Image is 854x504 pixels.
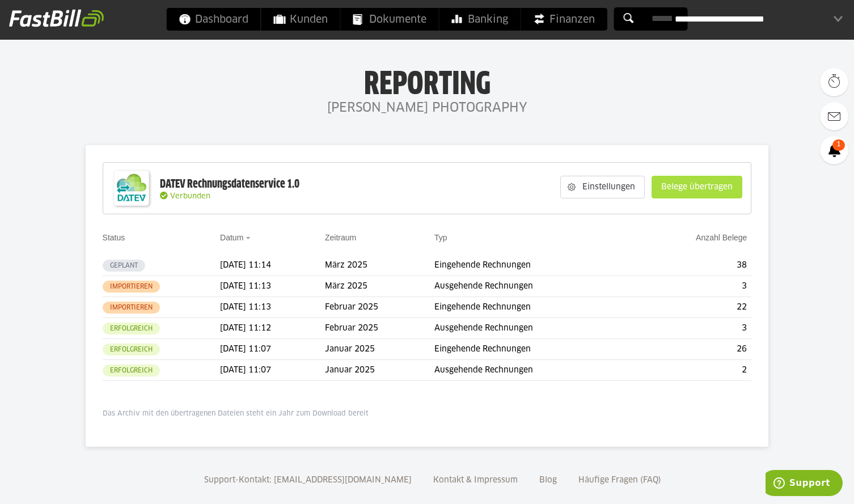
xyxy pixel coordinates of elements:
td: Februar 2025 [325,318,434,339]
sl-button: Einstellungen [560,176,645,198]
td: Eingehende Rechnungen [434,297,637,318]
span: Kunden [274,8,328,31]
td: [DATE] 11:13 [220,276,325,297]
a: Status [103,233,125,242]
a: Blog [535,476,561,484]
a: Banking [439,8,521,31]
a: Datum [220,233,243,242]
td: [DATE] 11:07 [220,360,325,381]
td: Januar 2025 [325,339,434,360]
h1: Reporting [113,67,741,97]
sl-badge: Geplant [103,260,145,272]
sl-badge: Importieren [103,302,160,314]
a: Typ [434,233,447,242]
td: Eingehende Rechnungen [434,255,637,276]
td: Ausgehende Rechnungen [434,276,637,297]
sl-badge: Erfolgreich [103,323,160,334]
td: 22 [637,297,751,318]
td: 26 [637,339,751,360]
span: Dokumente [353,8,426,31]
a: Häufige Fragen (FAQ) [574,476,665,484]
span: Banking [452,8,508,31]
a: Kontakt & Impressum [429,476,522,484]
span: Dashboard [179,8,248,31]
td: [DATE] 11:12 [220,318,325,339]
a: 1 [820,136,848,164]
p: Das Archiv mit den übertragenen Dateien steht ein Jahr zum Download bereit [103,409,752,418]
sl-badge: Erfolgreich [103,344,160,355]
iframe: Öffnet ein Widget, in dem Sie weitere Informationen finden [766,470,843,498]
a: Support-Kontakt: [EMAIL_ADDRESS][DOMAIN_NAME] [200,476,416,484]
td: 3 [637,318,751,339]
img: sort_desc.gif [246,237,253,239]
a: Finanzen [521,8,607,31]
td: [DATE] 11:14 [220,255,325,276]
td: 3 [637,276,751,297]
sl-badge: Erfolgreich [103,365,160,376]
td: 2 [637,360,751,381]
a: Kunden [261,8,340,31]
div: DATEV Rechnungsdatenservice 1.0 [160,177,299,192]
sl-badge: Importieren [103,281,160,293]
span: 1 [832,139,845,151]
a: Zeitraum [325,233,356,242]
span: Verbunden [170,193,210,200]
td: Ausgehende Rechnungen [434,318,637,339]
td: März 2025 [325,276,434,297]
td: Januar 2025 [325,360,434,381]
img: fastbill_logo_white.png [9,9,104,27]
a: Anzahl Belege [696,233,747,242]
td: 38 [637,255,751,276]
td: [DATE] 11:13 [220,297,325,318]
td: Februar 2025 [325,297,434,318]
img: DATEV-Datenservice Logo [109,166,154,211]
td: Eingehende Rechnungen [434,339,637,360]
a: Dokumente [341,8,439,31]
td: Ausgehende Rechnungen [434,360,637,381]
td: [DATE] 11:07 [220,339,325,360]
span: Finanzen [534,8,595,31]
td: März 2025 [325,255,434,276]
a: Dashboard [167,8,261,31]
sl-button: Belege übertragen [652,176,742,198]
